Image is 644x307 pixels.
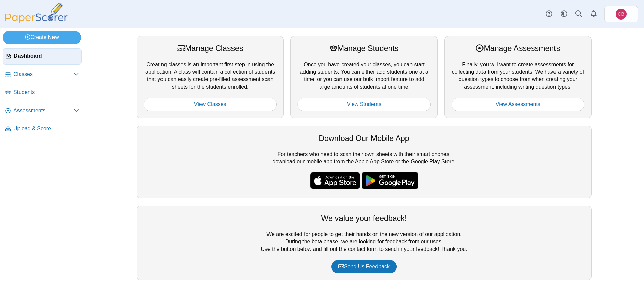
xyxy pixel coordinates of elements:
[144,213,584,224] div: We value your feedback!
[137,36,284,118] div: Creating classes is an important first step in using the application. A class will contain a coll...
[618,12,624,16] span: Canisius Biology
[13,89,79,96] span: Students
[13,107,74,114] span: Assessments
[137,126,592,198] div: For teachers who need to scan their own sheets with their smart phones, download our mobile app f...
[3,103,82,119] a: Assessments
[3,3,70,23] img: PaperScorer
[3,48,82,65] a: Dashboard
[338,264,390,269] span: Send Us Feedback
[586,7,601,22] a: Alerts
[3,121,82,137] a: Upload & Score
[452,98,584,111] a: View Assessments
[144,98,277,111] a: View Classes
[144,133,584,144] div: Download Our Mobile App
[144,43,277,54] div: Manage Classes
[13,125,79,132] span: Upload & Score
[3,18,70,24] a: PaperScorer
[331,260,397,273] a: Send Us Feedback
[297,98,430,111] a: View Students
[3,67,82,83] a: Classes
[297,43,430,54] div: Manage Students
[137,206,592,280] div: We are excited for people to get their hands on the new version of our application. During the be...
[362,172,418,189] img: google-play-badge.png
[616,9,627,20] span: Canisius Biology
[3,31,81,44] a: Create New
[3,85,82,101] a: Students
[444,36,592,118] div: Finally, you will want to create assessments for collecting data from your students. We have a va...
[290,36,437,118] div: Once you have created your classes, you can start adding students. You can either add students on...
[310,172,360,189] img: apple-store-badge.svg
[604,6,638,22] a: Canisius Biology
[14,52,79,60] span: Dashboard
[13,71,74,78] span: Classes
[452,43,584,54] div: Manage Assessments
